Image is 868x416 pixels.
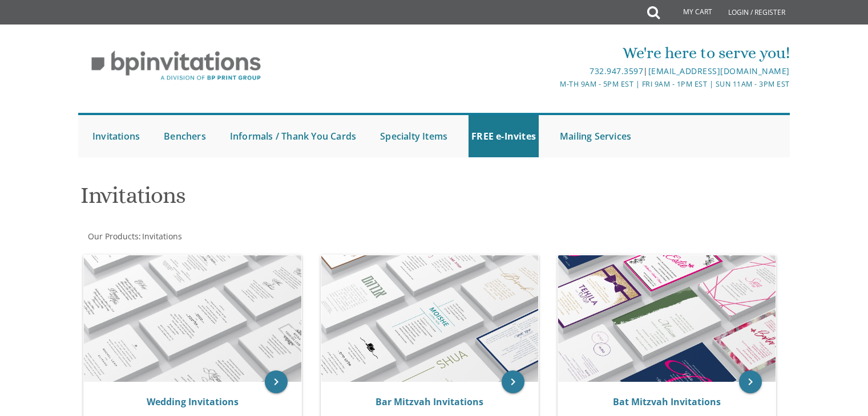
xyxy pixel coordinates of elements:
a: Invitations [141,231,182,242]
div: | [316,64,790,78]
a: Benchers [161,115,209,157]
span: Invitations [142,231,182,242]
a: Invitations [90,115,143,157]
a: keyboard_arrow_right [502,370,524,393]
a: Bar Mitzvah Invitations [376,395,483,408]
div: We're here to serve you! [316,42,790,64]
a: keyboard_arrow_right [265,370,288,393]
a: Mailing Services [557,115,634,157]
a: Our Products [87,231,139,242]
img: BP Invitation Loft [78,42,274,89]
a: 732.947.3597 [590,66,643,76]
a: Bat Mitzvah Invitations [613,395,721,408]
h1: Invitations [80,183,546,217]
div: : [78,231,434,242]
a: [EMAIL_ADDRESS][DOMAIN_NAME] [648,66,790,76]
a: FREE e-Invites [469,115,539,157]
a: Informals / Thank You Cards [227,115,359,157]
a: My Cart [659,1,720,24]
a: keyboard_arrow_right [739,370,762,393]
div: M-Th 9am - 5pm EST | Fri 9am - 1pm EST | Sun 11am - 3pm EST [316,78,790,90]
img: Wedding Invitations [84,255,301,382]
img: Bat Mitzvah Invitations [558,255,776,382]
a: Wedding Invitations [147,395,239,408]
a: Specialty Items [377,115,450,157]
img: Bar Mitzvah Invitations [321,255,539,382]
